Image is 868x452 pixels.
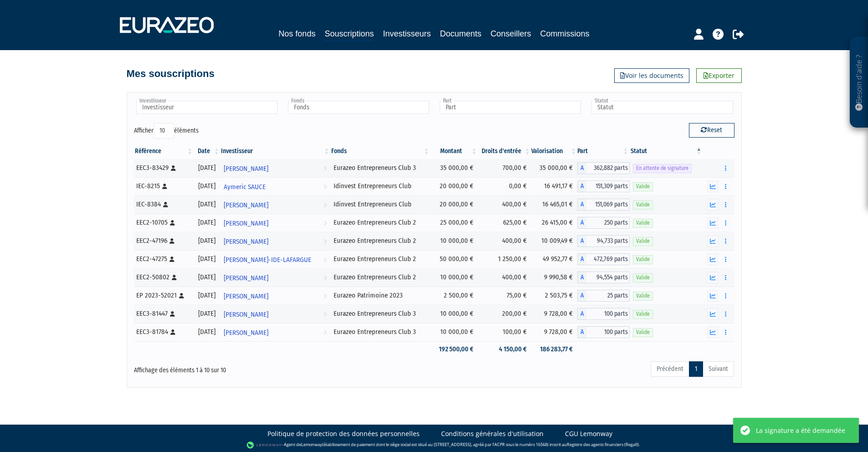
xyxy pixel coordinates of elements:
[430,341,478,357] td: 192 500,00 €
[171,165,176,171] i: [Français] Personne physique
[197,163,217,173] div: [DATE]
[577,199,630,211] div: A - Idinvest Entrepreneurs Club
[220,305,330,323] a: [PERSON_NAME]
[136,309,191,318] div: EEC3-81447
[633,328,653,337] span: Valide
[324,197,327,214] i: Voir l'investisseur
[430,195,478,214] td: 20 000,00 €
[531,195,577,214] td: 16 465,01 €
[197,218,217,227] div: [DATE]
[197,181,217,191] div: [DATE]
[586,290,630,302] span: 25 parts
[197,291,217,300] div: [DATE]
[430,214,478,232] td: 25 000,00 €
[577,308,586,320] span: A
[577,308,630,320] div: A - Eurazeo Entrepreneurs Club 3
[633,219,653,227] span: Valide
[324,288,327,305] i: Voir l'investisseur
[531,323,577,341] td: 9 728,00 €
[324,233,327,250] i: Voir l'investisseur
[334,218,427,227] div: Eurazeo Entrepreneurs Club 2
[586,308,630,320] span: 100 parts
[577,162,630,174] div: A - Eurazeo Entrepreneurs Club 3
[224,324,268,341] span: [PERSON_NAME]
[577,162,586,174] span: A
[854,41,864,123] p: Besoin d'aide ?
[531,159,577,177] td: 35 000,00 €
[224,233,268,250] span: [PERSON_NAME]
[224,306,268,323] span: [PERSON_NAME]
[170,329,175,335] i: [Français] Personne physique
[577,290,586,302] span: A
[162,184,167,189] i: [Français] Personne physique
[334,200,427,209] div: Idinvest Entrepreneurs Club
[478,323,531,341] td: 100,00 €
[136,163,191,173] div: EEC3-83429
[531,214,577,232] td: 26 415,00 €
[220,214,330,232] a: [PERSON_NAME]
[441,429,544,438] a: Conditions générales d'utilisation
[478,341,531,357] td: 4 150,00 €
[224,160,268,177] span: [PERSON_NAME]
[633,273,653,282] span: Valide
[136,236,191,246] div: EEC2-47196
[247,441,282,450] img: logo-lemonway.png
[633,292,653,300] span: Valide
[220,287,330,305] a: [PERSON_NAME]
[224,215,268,232] span: [PERSON_NAME]
[567,442,639,447] a: Registre des agents financiers (Regafi)
[689,361,703,377] a: 1
[197,327,217,337] div: [DATE]
[136,218,191,227] div: EEC2-10705
[577,180,586,192] span: A
[633,255,653,264] span: Valide
[197,200,217,209] div: [DATE]
[136,254,191,264] div: EEC2-47275
[430,250,478,268] td: 50 000,00 €
[577,326,630,338] div: A - Eurazeo Entrepreneurs Club 3
[531,341,577,357] td: 186 283,77 €
[586,180,630,192] span: 151,309 parts
[586,235,630,247] span: 94,733 parts
[577,253,630,265] div: A - Eurazeo Entrepreneurs Club 2
[169,238,175,244] i: [Français] Personne physique
[577,217,586,229] span: A
[194,144,220,159] th: Date: activer pour trier la colonne par ordre croissant
[172,275,177,280] i: [Français] Personne physique
[531,287,577,305] td: 2 503,75 €
[577,326,586,338] span: A
[334,254,427,264] div: Eurazeo Entrepreneurs Club 2
[586,253,630,265] span: 472,769 parts
[136,291,191,300] div: EP 2023-52021
[267,429,420,438] a: Politique de protection des données personnelles
[324,215,327,232] i: Voir l'investisseur
[136,327,191,337] div: EEC3-81784
[586,162,630,174] span: 362,882 parts
[531,250,577,268] td: 49 952,77 €
[170,311,175,317] i: [Français] Personne physique
[134,123,199,139] label: Afficher éléments
[324,324,327,341] i: Voir l'investisseur
[577,235,630,247] div: A - Eurazeo Entrepreneurs Club 2
[224,270,268,287] span: [PERSON_NAME]
[120,17,214,33] img: 1732889491-logotype_eurazeo_blanc_rvb.png
[531,268,577,287] td: 9 990,58 €
[478,144,531,159] th: Droits d'entrée: activer pour trier la colonne par ordre croissant
[478,232,531,250] td: 400,00 €
[430,305,478,323] td: 10 000,00 €
[154,123,174,139] select: Afficheréléments
[324,27,374,41] a: Souscriptions
[633,200,653,209] span: Valide
[220,250,330,268] a: [PERSON_NAME]-IDE-LAFARGUE
[197,254,217,264] div: [DATE]
[440,27,482,40] a: Documents
[224,197,268,214] span: [PERSON_NAME]
[577,199,586,211] span: A
[586,217,630,229] span: 250 parts
[163,202,168,207] i: [Français] Personne physique
[478,159,531,177] td: 700,00 €
[278,27,315,40] a: Nos fonds
[633,237,653,246] span: Valide
[633,164,692,173] span: En attente de signature
[478,195,531,214] td: 400,00 €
